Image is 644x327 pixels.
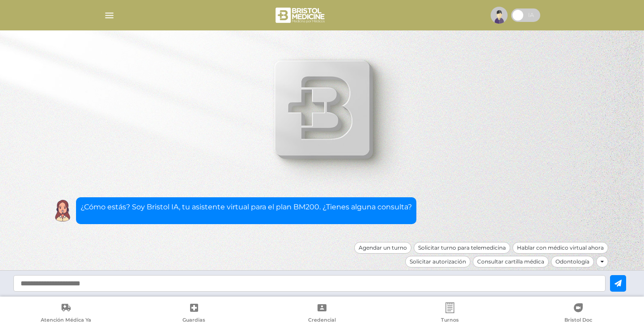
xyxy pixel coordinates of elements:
div: Agendar un turno [354,242,411,254]
a: Guardias [130,302,258,325]
span: Credencial [308,317,336,325]
a: Atención Médica Ya [2,302,130,325]
span: Atención Médica Ya [41,317,91,325]
span: Turnos [441,317,459,325]
p: ¿Cómo estás? Soy Bristol IA, tu asistente virtual para el plan BM200. ¿Tienes alguna consulta? [80,202,412,212]
div: Odontología [551,256,594,268]
div: Solicitar turno para telemedicina [414,242,510,254]
img: profile-placeholder.svg [491,7,508,24]
span: Bristol Doc [564,317,592,325]
div: Consultar cartilla médica [473,256,549,268]
div: Hablar con médico virtual ahora [513,242,608,254]
img: Cober_menu-lines-white.svg [104,10,115,21]
span: Guardias [182,317,205,325]
a: Bristol Doc [514,302,642,325]
a: Credencial [258,302,386,325]
div: Solicitar autorización [405,256,470,268]
img: Cober IA [51,200,74,222]
img: bristol-medicine-blanco.png [274,4,327,26]
a: Turnos [386,302,514,325]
